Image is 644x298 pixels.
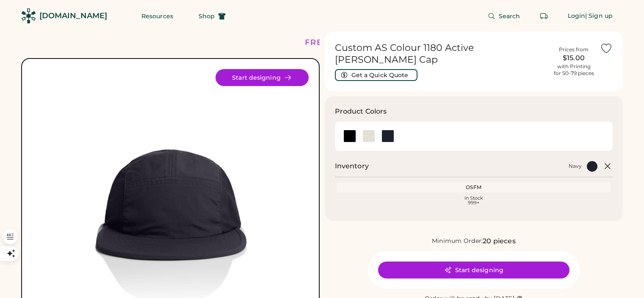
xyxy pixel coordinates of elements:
div: Prices from [559,46,589,53]
button: Shop [188,8,236,25]
button: Get a Quick Quote [335,69,417,81]
div: 20 pieces [483,236,515,246]
div: | Sign up [585,12,613,20]
div: Minimum Order: [432,237,483,245]
div: Navy [569,163,582,170]
span: Shop [199,13,215,19]
button: Start designing [378,262,569,279]
img: Rendered Logo - Screens [21,8,36,23]
button: Retrieve an order [536,8,553,25]
button: Resources [131,8,183,25]
button: Search [478,8,531,25]
div: $15.00 [553,53,595,63]
div: [DOMAIN_NAME] [39,11,107,21]
div: Login [568,12,586,20]
span: Search [499,13,520,19]
div: FREE SHIPPING [305,37,378,48]
div: OSFM [338,184,610,191]
h1: Custom AS Colour 1180 Active [PERSON_NAME] Cap [335,42,548,66]
button: Start designing [216,69,309,86]
div: In Stock 999+ [338,196,610,205]
h3: Product Colors [335,106,387,117]
h2: Inventory [335,161,369,171]
div: with Printing for 50-79 pieces [554,63,594,77]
